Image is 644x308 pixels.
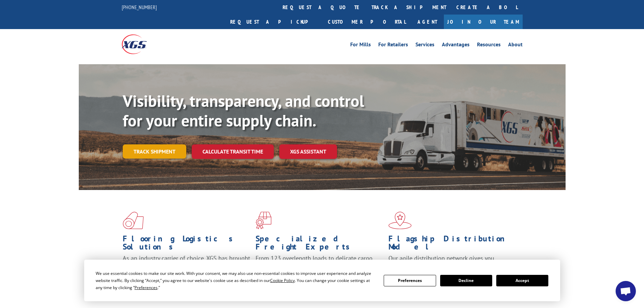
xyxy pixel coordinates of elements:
span: As an industry carrier of choice, XGS has brought innovation and dedication to flooring logistics... [123,254,250,278]
a: Calculate transit time [192,144,274,159]
a: Customer Portal [323,15,411,29]
a: Advantages [442,42,470,49]
a: Request a pickup [225,15,323,29]
div: We use essential cookies to make our site work. With your consent, we may also use non-essential ... [96,270,376,291]
span: Our agile distribution network gives you nationwide inventory management on demand. [388,254,513,270]
h1: Flagship Distribution Model [388,235,516,254]
button: Preferences [384,275,436,286]
img: xgs-icon-total-supply-chain-intelligence-red [123,212,144,229]
a: Resources [477,42,501,49]
div: Open chat [616,281,636,301]
p: From 123 overlength loads to delicate cargo, our experienced staff knows the best way to move you... [256,254,383,284]
a: Track shipment [123,144,186,159]
div: Cookie Consent Prompt [84,260,560,301]
img: xgs-icon-flagship-distribution-model-red [388,212,412,229]
img: xgs-icon-focused-on-flooring-red [256,212,271,229]
span: Cookie Policy [270,278,295,283]
h1: Flooring Logistics Solutions [123,235,251,254]
a: For Mills [350,42,371,49]
h1: Specialized Freight Experts [256,235,383,254]
button: Accept [496,275,548,286]
b: Visibility, transparency, and control for your entire supply chain. [123,90,364,131]
a: [PHONE_NUMBER] [122,4,157,10]
a: XGS ASSISTANT [279,144,337,159]
button: Decline [440,275,492,286]
span: Preferences [135,285,158,290]
a: For Retailers [378,42,408,49]
a: About [508,42,523,49]
a: Services [415,42,434,49]
a: Agent [411,15,444,29]
a: Join Our Team [444,15,523,29]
